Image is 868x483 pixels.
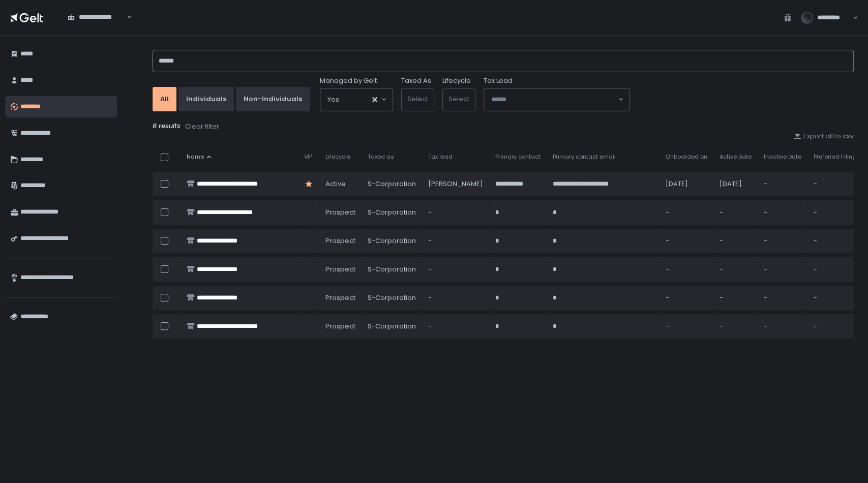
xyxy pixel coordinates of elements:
[325,322,355,331] span: prospect
[720,153,752,161] span: Active Date
[764,208,801,217] div: -
[68,22,126,32] input: Search for option
[368,322,416,331] div: S-Corporation
[666,208,707,217] div: -
[448,94,469,104] span: Select
[244,95,302,104] div: Non-Individuals
[428,265,483,274] div: -
[764,265,801,274] div: -
[720,322,752,331] div: -
[368,153,394,161] span: Taxed as
[339,95,371,105] input: Search for option
[304,153,312,161] span: VIP
[160,95,169,104] div: All
[764,322,801,331] div: -
[666,153,707,161] span: Onboarded on
[325,179,346,189] span: active
[553,153,616,161] span: Primary contact email
[325,153,350,161] span: Lifecycle
[814,179,856,189] div: -
[764,179,801,189] div: -
[764,293,801,303] div: -
[814,236,856,246] div: -
[814,265,856,274] div: -
[491,95,617,105] input: Search for option
[666,179,707,189] div: [DATE]
[428,322,483,331] div: -
[325,265,355,274] span: prospect
[720,265,752,274] div: -
[484,88,630,111] div: Search for option
[186,95,226,104] div: Individuals
[401,76,431,85] label: Taxed As
[320,88,393,111] div: Search for option
[793,132,854,141] button: Export all to csv
[187,153,204,161] span: Name
[428,236,483,246] div: -
[325,293,355,303] span: prospect
[236,87,310,111] button: Non-Individuals
[814,322,856,331] div: -
[666,265,707,274] div: -
[368,236,416,246] div: S-Corporation
[442,76,471,85] label: Lifecycle
[185,122,220,132] button: Clear filter
[666,293,707,303] div: -
[185,122,219,131] div: Clear filter
[428,293,483,303] div: -
[368,293,416,303] div: S-Corporation
[764,236,801,246] div: -
[764,153,801,161] span: Inactive Date
[666,236,707,246] div: -
[153,122,854,132] div: 6 results
[325,236,355,246] span: prospect
[720,179,752,189] div: [DATE]
[428,153,453,161] span: Tax lead
[484,76,513,85] span: Tax Lead
[327,95,339,105] span: Yes
[325,208,355,217] span: prospect
[428,179,483,189] div: [PERSON_NAME]
[720,293,752,303] div: -
[666,322,707,331] div: -
[720,236,752,246] div: -
[814,293,856,303] div: -
[153,87,176,111] button: All
[814,208,856,217] div: -
[428,208,483,217] div: -
[407,94,428,104] span: Select
[178,87,234,111] button: Individuals
[368,208,416,217] div: S-Corporation
[372,97,377,102] button: Clear Selected
[368,179,416,189] div: S-Corporation
[368,265,416,274] div: S-Corporation
[320,76,377,85] span: Managed by Gelt
[814,153,856,161] span: Preferred Filing
[61,7,132,28] div: Search for option
[495,153,541,161] span: Primary contact
[720,208,752,217] div: -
